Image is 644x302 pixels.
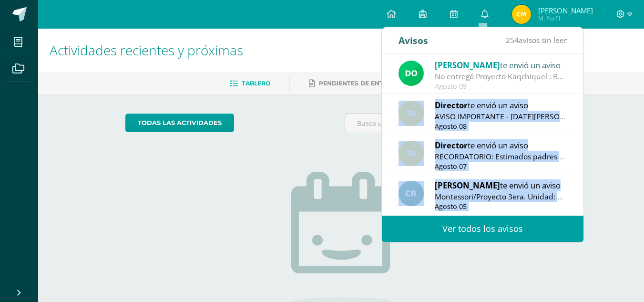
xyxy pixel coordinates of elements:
[435,140,468,151] span: Director
[125,114,234,132] a: todas las Actividades
[538,6,593,15] span: [PERSON_NAME]
[309,76,400,91] a: Pendientes de entrega
[435,139,567,151] div: te envió un aviso
[435,123,567,131] div: Agosto 08
[512,5,531,24] img: 3539216fffea41f153926d05c68914f5.png
[435,180,500,191] span: [PERSON_NAME]
[435,60,500,71] span: [PERSON_NAME]
[435,83,567,91] div: Agosto 09
[399,141,424,166] img: f0b35651ae50ff9c693c4cbd3f40c4bb.png
[242,80,270,87] span: Tablero
[435,71,567,82] div: No entregó Proyecto Kaqchiquel : Buenas días Estimados padres de familia, Reciban un cordial salu...
[435,100,468,111] span: Director
[435,203,567,211] div: Agosto 05
[435,59,567,71] div: te envió un aviso
[382,216,583,242] a: Ver todos los avisos
[399,181,424,206] img: e534704a03497a621ce20af3abe0ca0c.png
[230,76,270,91] a: Tablero
[435,179,567,191] div: te envió un aviso
[435,111,567,122] div: AVISO IMPORTANTE - LUNES 11 DE AGOSTO: Estimados padres de familia y/o encargados: Les informamos...
[435,99,567,111] div: te envió un aviso
[506,35,567,45] span: avisos sin leer
[50,41,243,59] span: Actividades recientes y próximas
[538,14,593,22] span: Mi Perfil
[399,101,424,126] img: f0b35651ae50ff9c693c4cbd3f40c4bb.png
[435,151,567,162] div: RECORDATORIO: Estimados padres de familia y/o encargados. Compartimos información a tomar en cuen...
[399,27,428,53] div: Avisos
[345,114,556,133] input: Busca una actividad próxima aquí...
[506,35,519,45] span: 254
[435,163,567,171] div: Agosto 07
[399,61,424,86] img: 6375f47eecb036952adb186a7dbdb664.png
[319,80,400,87] span: Pendientes de entrega
[435,191,567,202] div: Montessori/Proyecto 3era. Unidad: Montessori/Proyecto 3era. Unidad Buenas tardes estimados padres...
